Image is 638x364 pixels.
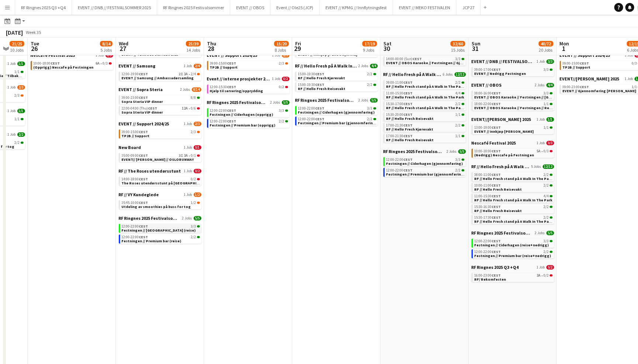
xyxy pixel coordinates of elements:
[475,102,501,106] span: 18:00-22:00
[475,187,522,192] span: RF // Hello Fresh Reisevakt
[492,183,501,188] span: CEST
[386,95,465,100] span: RF // Hello Fresh stand på A Walk In The Park
[475,184,501,187] span: 10:00-11:00
[413,56,422,61] span: CEST
[472,140,554,164] div: Nescafé Festival 20251 Job0/310:00-18:00CEST5A•0/3(Nedrigg) Nescafe på Festningen
[179,154,183,157] span: 3I
[535,83,545,87] span: 2 Jobs
[472,82,554,88] a: EVENT // OBOS2 Jobs4/4
[210,108,288,117] a: 12:00-22:00CEST3/3Festningen // Ciderhagen (opprigg)
[472,59,554,64] a: EVENT // DNB // FESTIVALSOMMER 20251 Job3/3
[17,132,25,137] span: 2/2
[210,112,273,117] span: Festningen // Ciderhagen (opprigg)
[8,109,16,113] span: 1 Job
[17,109,25,113] span: 1/1
[119,192,201,197] a: RF // VY Kundeglede1 Job1/2
[122,107,158,110] span: 22:00-04:00 (Thu)
[279,119,284,123] span: 2/2
[34,65,94,70] span: (Opprigg) Nescafe på Festningen
[492,125,501,130] span: CEST
[298,72,376,80] a: 15:00-19:30CEST2/2RF // Hello Fresh Kjørevakt
[492,194,501,198] span: CEST
[122,154,200,157] div: •
[563,62,589,65] span: 09:00-15:00
[404,112,413,117] span: CEST
[475,149,553,157] a: 10:00-18:00CEST5A•0/3(Nedrigg) Nescafe på Festningen
[404,91,413,96] span: CEST
[492,67,501,72] span: CEST
[184,193,192,197] span: 1 Job
[632,62,637,65] span: 0/3
[386,113,413,117] span: 15:30-20:00
[119,192,159,197] span: RF // VY Kundeglede
[386,91,413,95] span: 11:00-15:30
[122,157,194,162] span: EVENT// KARI TRAA // OSLORUNWAY
[475,198,553,202] span: RF // Hello Fresh stand på A Walk In The Park
[8,62,16,66] span: 1 Job
[386,157,465,166] a: 12:00-22:00CEST3/3Festningen // Ciderhagen (gjennomføring)
[475,105,597,110] span: EVENT // OBOS Karaoke // Festningen // Reise til Oslo
[184,145,192,150] span: 1 Job
[492,91,501,96] span: CEST
[207,76,290,100] div: Event // interne prosjekter 20251 Job0/212:00-15:30CEST0/2Hjelp til servering/opprydding
[475,149,553,153] div: •
[191,130,196,134] span: 2/3
[368,117,373,121] span: 2/2
[386,60,484,65] span: EVENT // OBOS Karaoke // Festningen // Gjennomføring
[298,72,325,76] span: 15:00-19:30
[210,119,237,123] span: 12:00-22:00
[472,59,554,82] div: EVENT // DNB // FESTIVALSOMMER 20251 Job3/309:00-17:00CEST3/3EVENT // Nedrigg Festningen
[544,194,549,198] span: 4/4
[194,122,201,126] span: 2/3
[386,168,465,176] a: 12:00-22:00CEST2/2Festningen // Premium bar (gjennomføring)
[315,72,325,76] span: CEST
[370,64,378,68] span: 4/4
[632,85,637,89] span: 1/1
[119,145,201,150] a: New Board1 Job0/1
[8,85,16,90] span: 1 Job
[122,134,150,138] span: TP2B // Support
[227,84,237,89] span: CEST
[383,149,466,154] a: RF Ringnes 2025 Festivalsommer2 Jobs5/5
[298,106,376,114] a: 12:00-22:00CEST3/3Festningen // Ciderhagen (gjennomføring)
[279,62,284,65] span: 2/3
[298,76,345,80] span: RF // Hello Fresh Kjørevakt
[368,107,373,110] span: 3/3
[227,61,237,66] span: CEST
[298,117,376,125] a: 12:00-22:00CEST2/2Festningen // Premium bar (gjennomføring)
[386,80,465,89] a: 09:00-11:00CEST2/2RF // Hello Fresh stand på A Walk In The Park / Opprigg
[122,99,163,104] span: Sopra Steria VIP dinner
[210,84,288,93] a: 12:00-15:30CEST0/2Hjelp til servering/opprydding
[119,145,201,168] div: New Board1 Job0/105:00-09:00CEST3I3A•0/1EVENT// [PERSON_NAME] // OSLORUNWAY
[119,168,201,174] a: RF // The Roses utendørsstunt1 Job0/2
[544,68,549,72] span: 3/3
[492,149,501,153] span: CEST
[210,61,288,69] a: 09:00-15:00CEST2/3TP2B // Support
[122,130,148,134] span: 09:00-15:00
[386,134,413,138] span: 17:00-21:30
[456,81,461,84] span: 2/2
[393,0,456,15] button: EVENT // MEKO FESTIVALEN
[51,61,60,66] span: CEST
[386,84,482,89] span: RF // Hello Fresh stand på A Walk In The Park / Opprigg
[122,72,148,76] span: 12:00-19:00
[456,169,461,172] span: 2/2
[122,154,148,157] span: 05:00-09:00
[270,100,280,105] span: 2 Jobs
[383,72,466,149] div: RF // Hello Fresh på A Walk In The Park6 Jobs12/1209:00-11:00CEST2/2RF // Hello Fresh stand på A ...
[295,63,357,69] span: RF // Hello Fresh på A Walk In The Park
[122,153,200,162] a: 05:00-09:00CEST3I3A•0/1EVENT// [PERSON_NAME] // OSLORUNWAY
[544,184,549,187] span: 2/2
[544,91,549,95] span: 3/3
[472,59,535,64] span: EVENT // DNB // FESTIVALSOMMER 2025
[119,63,156,69] span: EVENT // Samsung
[563,89,637,93] span: EVENT // Gjennomføring Wilhelmsen
[443,72,453,77] span: 6 Jobs
[386,56,465,65] a: 14:00-00:00 (Sun)CEST3/3EVENT // OBOS Karaoke // Festningen // Gjennomføring
[122,177,148,181] span: 14:00-18:00
[122,72,200,80] a: 12:00-19:00CEST2I3A•2/4EVENT // Samsung // Ambassadørsamling
[475,129,534,134] span: EVENT // innkjøp Wilhelmsen
[119,87,201,121] div: EVENT // Sopra Steria2 Jobs8/1409:00-23:00CEST8/8Sopra Steria VIP dinner22:00-04:00 (Thu)CEST12A•...
[475,91,553,99] a: 08:00-16:00CEST3/3EVENT // OBOS Karaoke // Festningen // [GEOGRAPHIC_DATA]
[320,0,393,15] button: EVENT // KPMG // Innflytningsfest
